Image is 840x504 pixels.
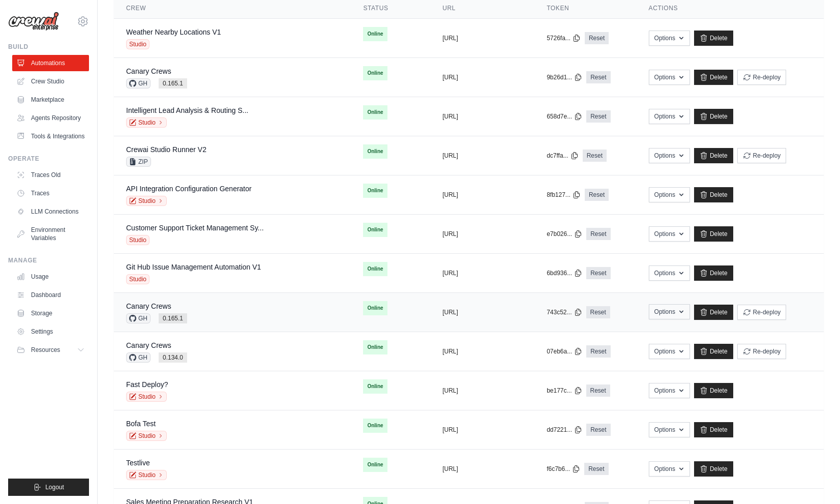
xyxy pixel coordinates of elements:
a: Fast Deploy? [126,380,168,389]
a: Customer Support Ticket Management Sy... [126,224,264,232]
a: Delete [694,70,733,85]
a: Delete [694,148,733,163]
span: Resources [31,346,60,354]
a: Reset [586,71,610,83]
span: GH [126,78,151,88]
a: Settings [12,323,89,340]
span: Online [363,419,387,433]
button: Re-deploy [737,148,787,163]
span: 0.165.1 [159,78,187,88]
a: Canary Crews [126,341,171,349]
a: Crewai Studio Runner V2 [126,145,206,154]
a: Reset [586,110,610,123]
div: Operate [8,155,89,163]
a: Reset [586,306,610,318]
span: Online [363,105,387,120]
a: Studio [126,117,167,128]
button: Re-deploy [737,305,787,320]
a: Reset [585,189,609,201]
button: 8fb127... [547,191,581,199]
span: Online [363,340,387,354]
span: Online [363,223,387,237]
a: Delete [694,422,733,437]
button: 5726fa... [547,34,581,42]
span: Studio [126,235,149,245]
a: Delete [694,226,733,242]
a: Reset [586,267,610,279]
button: be177c... [547,387,582,395]
span: GH [126,352,151,363]
span: GH [126,313,151,323]
a: Weather Nearby Locations V1 [126,28,221,36]
div: Manage [8,256,89,264]
a: Usage [12,269,89,285]
a: Delete [694,109,733,124]
span: Online [363,301,387,315]
button: Re-deploy [737,344,787,359]
button: Options [649,187,690,202]
button: Options [649,31,690,46]
a: Testlive [126,459,150,467]
a: Studio [126,431,167,441]
a: Canary Crews [126,302,171,310]
div: Build [8,43,89,51]
button: Logout [8,479,89,496]
a: Reset [583,150,607,162]
a: Crew Studio [12,73,89,90]
button: 743c52... [547,308,582,316]
a: Reset [586,345,610,358]
button: 6bd936... [547,269,582,277]
span: Online [363,144,387,159]
a: Delete [694,344,733,359]
a: Reset [586,384,610,397]
span: Logout [45,483,64,491]
a: Delete [694,187,733,202]
button: 07eb6a... [547,347,582,355]
button: Re-deploy [737,70,787,85]
button: Options [649,422,690,437]
span: Online [363,184,387,198]
button: Options [649,70,690,85]
button: Options [649,109,690,124]
a: Bofa Test [126,420,156,428]
a: Environment Variables [12,222,89,246]
a: Dashboard [12,287,89,303]
button: 9b26d1... [547,73,582,81]
img: Logo [8,12,59,31]
a: Traces Old [12,167,89,183]
a: Traces [12,185,89,201]
button: Options [649,148,690,163]
button: Options [649,226,690,242]
button: dd7221... [547,426,582,434]
span: 0.134.0 [159,352,187,363]
button: 658d7e... [547,112,582,121]
a: Delete [694,31,733,46]
button: Resources [12,342,89,358]
button: Options [649,383,690,398]
a: Intelligent Lead Analysis & Routing S... [126,106,248,114]
button: Options [649,304,690,319]
span: Online [363,379,387,394]
button: e7b026... [547,230,582,238]
span: Studio [126,274,149,284]
a: Git Hub Issue Management Automation V1 [126,263,261,271]
a: Delete [694,265,733,281]
span: Online [363,458,387,472]
button: Options [649,265,690,281]
a: API Integration Configuration Generator [126,185,252,193]
a: Tools & Integrations [12,128,89,144]
button: f6c7b6... [547,465,580,473]
a: Reset [586,424,610,436]
span: ZIP [126,157,151,167]
a: LLM Connections [12,203,89,220]
a: Studio [126,196,167,206]
a: Studio [126,392,167,402]
a: Delete [694,305,733,320]
a: Reset [585,32,609,44]
a: Studio [126,470,167,480]
span: 0.165.1 [159,313,187,323]
span: Online [363,27,387,41]
a: Storage [12,305,89,321]
span: Studio [126,39,149,49]
a: Reset [586,228,610,240]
